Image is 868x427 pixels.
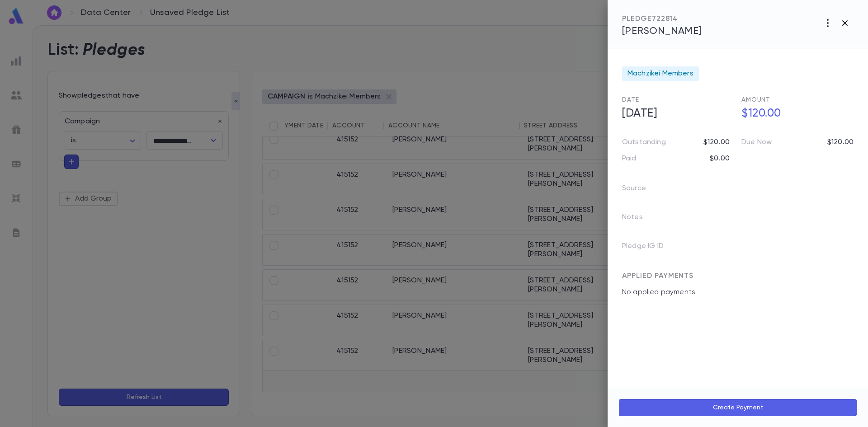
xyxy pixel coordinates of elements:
p: Paid [622,154,637,163]
p: No applied payments [622,288,854,297]
span: APPLIED PAYMENTS [622,272,693,280]
p: $0.00 [710,154,730,163]
p: Outstanding [622,138,666,147]
h5: $120.00 [736,104,854,123]
span: Date [622,97,639,103]
span: [PERSON_NAME] [622,26,702,36]
p: Notes [622,210,657,228]
div: PLEDGE 722814 [622,14,702,23]
span: Machzikei Members [627,69,693,78]
p: Pledge IG ID [622,239,678,257]
h5: [DATE] [617,104,734,123]
p: Due Now [741,138,772,147]
p: $120.00 [703,138,730,147]
div: Machzikei Members [622,66,699,81]
p: $120.00 [827,138,854,147]
button: Create Payment [618,399,857,416]
span: Amount [741,97,770,103]
p: Source [622,181,660,199]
